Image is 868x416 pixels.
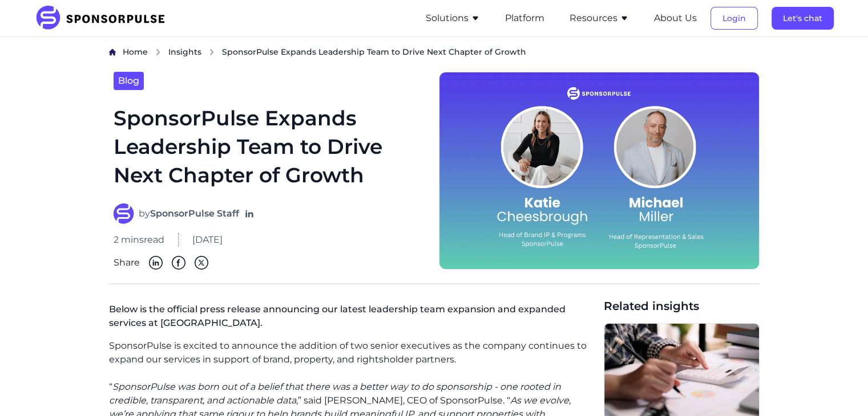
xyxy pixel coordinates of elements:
button: About Us [654,11,697,25]
a: Platform [505,13,544,23]
span: Related insights [604,298,760,314]
a: Login [710,13,758,23]
button: Login [710,7,758,30]
img: SponsorPulse Staff [114,203,134,224]
p: SponsorPulse is excited to announce the addition of two senior executives as the company continue... [109,339,595,366]
strong: SponsorPulse Staff [150,208,239,219]
a: Home [123,46,148,58]
img: chevron right [208,48,215,56]
span: Insights [168,47,201,57]
img: Linkedin [149,256,163,270]
button: Let's chat [772,7,834,30]
a: Blog [114,72,144,90]
img: Facebook [172,256,185,270]
span: Home [123,47,148,57]
iframe: Chat Widget [811,361,868,416]
a: Let's chat [772,13,834,23]
span: by [139,207,239,221]
button: Resources [570,11,629,25]
img: Katie Cheesbrough and Michael Miller Join SponsorPulse to Accelerate Strategic Services [439,72,760,270]
p: Below is the official press release announcing our latest leadership team expansion and expanded ... [109,298,595,339]
span: 2 mins read [114,233,164,247]
img: SponsorPulse [35,6,173,31]
img: chevron right [155,48,162,56]
img: Twitter [195,256,208,270]
img: Home [109,48,116,56]
span: [DATE] [192,233,223,247]
i: SponsorPulse was born out of a belief that there was a better way to do sponsorship - one rooted ... [109,381,561,406]
button: Platform [505,11,544,25]
span: SponsorPulse Expands Leadership Team to Drive Next Chapter of Growth [222,46,526,58]
a: Insights [168,46,201,58]
a: About Us [654,13,697,23]
button: Solutions [426,11,480,25]
a: Follow on LinkedIn [244,208,255,219]
span: Share [114,256,140,270]
h1: SponsorPulse Expands Leadership Team to Drive Next Chapter of Growth [114,104,425,190]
